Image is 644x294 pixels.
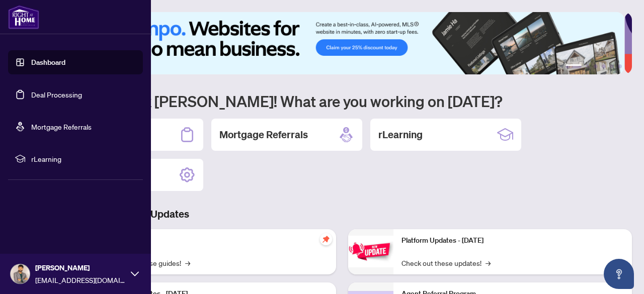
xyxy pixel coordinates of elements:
button: 2 [586,64,590,68]
p: Self-Help [106,235,328,246]
span: pushpin [320,233,332,245]
img: Slide 0 [52,12,624,74]
a: Check out these updates!→ [401,257,491,268]
img: Profile Icon [11,264,30,283]
span: [EMAIL_ADDRESS][DOMAIN_NAME] [35,274,126,285]
img: logo [8,5,39,29]
h3: Brokerage & Industry Updates [52,207,632,221]
button: 5 [610,64,614,68]
h2: Mortgage Referrals [219,128,308,142]
span: → [185,257,190,268]
span: [PERSON_NAME] [35,262,126,273]
span: rLearning [31,153,136,164]
button: 3 [594,64,598,68]
button: Open asap [604,259,634,289]
h2: rLearning [378,128,423,142]
a: Deal Processing [31,90,82,99]
h1: Welcome back [PERSON_NAME]! What are you working on [DATE]? [52,91,632,111]
button: 4 [602,64,606,68]
img: Platform Updates - June 23, 2025 [348,236,393,267]
button: 1 [566,64,582,68]
span: → [486,257,491,268]
a: Dashboard [31,58,65,67]
p: Platform Updates - [DATE] [401,235,624,246]
a: Mortgage Referrals [31,122,92,131]
button: 6 [618,64,622,68]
